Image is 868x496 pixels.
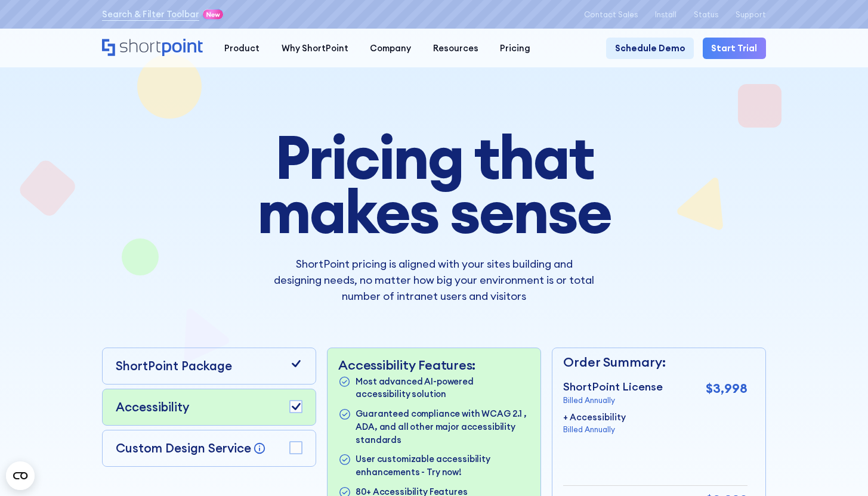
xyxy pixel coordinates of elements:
[655,10,677,19] a: Install
[6,461,35,490] button: Open CMP widget
[282,42,348,55] div: Why ShortPoint
[500,42,530,55] div: Pricing
[224,42,260,55] div: Product
[563,379,663,395] p: ShortPoint License
[271,38,359,59] a: Why ShortPoint
[338,357,530,373] p: Accessibility Features:
[422,38,489,59] a: Resources
[563,352,747,372] p: Order Summary:
[808,439,868,496] iframe: Chat Widget
[703,38,766,59] a: Start Trial
[563,411,626,424] p: + Accessibility
[116,357,232,376] p: ShortPoint Package
[563,424,626,435] p: Billed Annually
[433,42,478,55] div: Resources
[694,10,718,19] a: Status
[359,38,422,59] a: Company
[736,10,766,19] a: Support
[356,407,529,446] p: Guaranteed compliance with WCAG 2.1 , ADA, and all other major accessibility standards
[214,38,270,59] a: Product
[190,130,678,238] h1: Pricing that makes sense
[563,395,663,406] p: Billed Annually
[102,39,203,58] a: Home
[370,42,411,55] div: Company
[102,8,199,21] a: Search & Filter Toolbar
[356,375,529,401] p: Most advanced AI-powered accessibility solution
[356,452,529,479] p: User customizable accessibility enhancements - Try now!
[606,38,694,59] a: Schedule Demo
[489,38,541,59] a: Pricing
[271,256,597,305] p: ShortPoint pricing is aligned with your sites building and designing needs, no matter how big you...
[116,441,251,455] p: Custom Design Service
[706,379,747,398] p: $3,998
[116,398,189,417] p: Accessibility
[584,10,638,19] a: Contact Sales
